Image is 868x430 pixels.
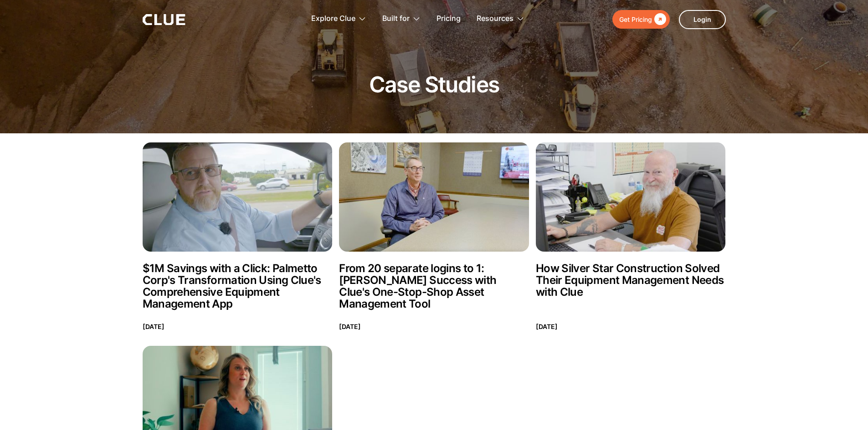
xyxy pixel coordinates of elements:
[143,142,333,252] img: $1M Savings with a Click: Palmetto Corp's Transformation Using Clue's Comprehensive Equipment Man...
[437,5,461,33] a: Pricing
[619,14,652,25] div: Get Pricing
[339,142,529,332] a: From 20 separate logins to 1: Igel's Success with Clue's One-Stop-Shop Asset Management ToolFrom ...
[382,5,410,33] div: Built for
[477,5,524,33] div: Resources
[679,10,726,29] a: Login
[382,5,421,33] div: Built for
[536,142,726,252] img: How Silver Star Construction Solved Their Equipment Management Needs with Clue
[536,321,558,332] p: [DATE]
[339,321,361,332] p: [DATE]
[143,142,333,332] a: $1M Savings with a Click: Palmetto Corp's Transformation Using Clue's Comprehensive Equipment Man...
[477,5,514,33] div: Resources
[536,263,726,298] h2: How Silver Star Construction Solved Their Equipment Management Needs with Clue
[143,321,164,332] p: [DATE]
[143,263,333,310] h2: $1M Savings with a Click: Palmetto Corp's Transformation Using Clue's Comprehensive Equipment Man...
[339,263,529,310] h2: From 20 separate logins to 1: [PERSON_NAME] Success with Clue's One-Stop-Shop Asset Management Tool
[311,5,355,33] div: Explore Clue
[339,142,529,252] img: From 20 separate logins to 1: Igel's Success with Clue's One-Stop-Shop Asset Management Tool
[536,142,726,332] a: How Silver Star Construction Solved Their Equipment Management Needs with ClueHow Silver Star Con...
[612,10,670,29] a: Get Pricing
[311,5,366,33] div: Explore Clue
[652,14,666,25] div: 
[369,73,499,97] h1: Case Studies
